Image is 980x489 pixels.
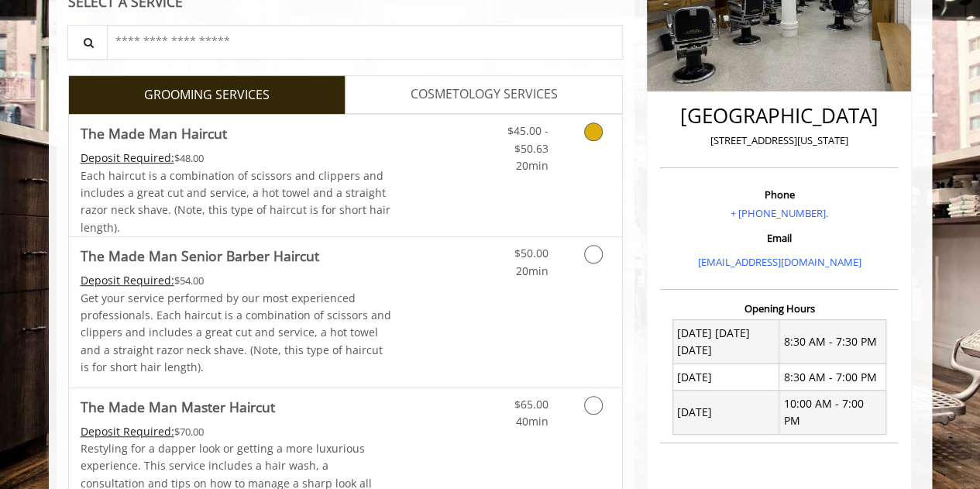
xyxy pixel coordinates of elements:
td: [DATE] [672,364,779,391]
span: 40min [515,414,548,429]
a: + [PHONE_NUMBER]. [731,206,828,220]
span: Each haircut is a combination of scissors and clippers and includes a great cut and service, a ho... [81,168,390,235]
span: GROOMING SERVICES [144,85,270,105]
span: $65.00 [514,397,548,412]
td: 8:30 AM - 7:30 PM [779,320,886,364]
b: The Made Man Master Haircut [81,396,275,418]
div: $54.00 [81,272,392,289]
b: The Made Man Senior Barber Haircut [81,245,319,267]
p: [STREET_ADDRESS][US_STATE] [664,133,894,149]
td: 10:00 AM - 7:00 PM [779,391,886,435]
span: 20min [515,158,548,173]
div: $70.00 [81,423,392,440]
button: Service Search [67,25,108,60]
div: $48.00 [81,150,392,167]
span: This service needs some Advance to be paid before we block your appointment [81,424,174,439]
h3: Opening Hours [660,303,898,314]
span: $50.00 [514,246,548,260]
span: 20min [515,263,548,278]
span: $45.00 - $50.63 [507,123,548,155]
p: Get your service performed by our most experienced professionals. Each haircut is a combination o... [81,290,392,377]
td: [DATE] [672,391,779,435]
a: [EMAIL_ADDRESS][DOMAIN_NAME] [697,255,861,269]
h3: Email [664,232,894,243]
span: This service needs some Advance to be paid before we block your appointment [81,273,174,288]
td: [DATE] [DATE] [DATE] [672,320,779,364]
b: The Made Man Haircut [81,122,227,144]
td: 8:30 AM - 7:00 PM [779,364,886,391]
h3: Phone [664,189,894,200]
h2: [GEOGRAPHIC_DATA] [664,105,894,127]
span: This service needs some Advance to be paid before we block your appointment [81,150,174,165]
span: COSMETOLOGY SERVICES [411,84,558,105]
